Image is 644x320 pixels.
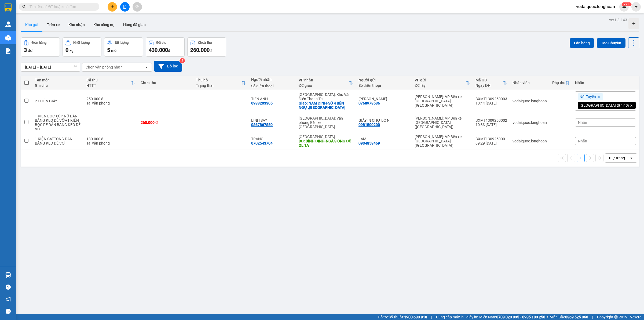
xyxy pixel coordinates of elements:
[120,2,130,12] button: file-add
[475,123,507,127] div: 10:33 [DATE]
[299,78,349,82] div: VP nhận
[86,78,131,82] div: Đã thu
[64,18,89,31] button: Kho nhận
[578,120,587,125] span: Nhãn
[111,5,114,9] span: plus
[30,4,93,10] input: Tìm tên, số ĐT hoặc mã đơn
[84,76,138,90] th: Toggle SortBy
[404,315,427,319] strong: 1900 633 818
[154,61,182,72] button: Bộ lọc
[190,47,210,53] span: 260.000
[21,63,80,71] input: Select a date range.
[475,97,507,101] div: BXMT1309250003
[107,47,110,53] span: 5
[621,2,631,6] sup: 367
[475,78,503,82] div: Mã GD
[629,156,634,160] svg: open
[73,41,90,45] div: Khối lượng
[358,101,380,105] div: 0768978536
[35,137,81,145] div: 1 KIỆN CATTONG DÁN BĂNG KEO DỄ VỠ
[86,101,135,105] div: Tại văn phòng
[5,272,11,278] img: warehouse-icon
[35,78,81,82] div: Tên món
[5,3,12,12] img: logo-vxr
[6,297,11,302] span: notification
[299,92,353,101] div: [GEOGRAPHIC_DATA]: Kho Văn Điển Thanh Trì
[210,48,212,53] span: đ
[631,2,641,12] button: caret-down
[358,123,380,127] div: 0981500200
[251,123,273,127] div: 0867867850
[156,41,166,45] div: Đã thu
[43,18,64,31] button: Trên xe
[89,18,119,31] button: Kho công nợ
[86,64,123,70] div: Chọn văn phòng nhận
[28,48,35,53] span: đơn
[358,118,409,123] div: GIẤY IN CHỢ LỚN
[193,76,248,90] th: Toggle SortBy
[187,37,226,57] button: Chưa thu260.000đ
[299,135,353,139] div: [GEOGRAPHIC_DATA]
[251,97,293,101] div: TIẾN ANH
[35,114,81,131] div: 1 KIỆN BỌC XỐP NỔ DÁN BĂNG KEO DỄ VỠ+1 KIỆN BỌC PE DÁN BĂNG KEO DỄ VỠ
[135,5,139,9] span: aim
[550,314,588,320] span: Miền Bắc
[513,99,547,103] div: vodaiquoc.longhoan
[86,97,135,101] div: 250.000 đ
[86,83,131,88] div: HTTT
[597,38,625,48] button: Tạo Chuyến
[168,48,170,53] span: đ
[104,37,143,57] button: Số lượng5món
[431,314,432,320] span: |
[299,83,349,88] div: ĐC giao
[475,101,507,105] div: 10:44 [DATE]
[144,65,148,69] svg: open
[251,77,293,82] div: Người nhận
[296,76,356,90] th: Toggle SortBy
[496,315,545,319] strong: 0708 023 035 - 0935 103 250
[198,41,212,45] div: Chưa thu
[86,141,135,145] div: Tại văn phòng
[475,118,507,123] div: BXMT1309250002
[475,83,503,88] div: Ngày ĐH
[251,84,293,88] div: Số điện thoại
[86,137,135,141] div: 180.000 đ
[5,35,11,41] img: warehouse-icon
[119,18,150,31] button: Hàng đã giao
[473,76,510,90] th: Toggle SortBy
[24,47,27,53] span: 3
[35,83,81,88] div: Ghi chú
[592,314,593,320] span: |
[552,81,565,85] div: Phụ thu
[21,37,60,57] button: Đơn hàng3đơn
[251,141,273,145] div: 0702543704
[6,309,11,314] span: message
[378,314,427,320] span: Hỗ trợ kỹ thuật:
[479,314,545,320] span: Miền Nam
[251,137,293,141] div: TRANG
[609,17,627,23] div: ver 1.8.143
[580,103,629,108] span: [GEOGRAPHIC_DATA] tận nơi
[35,99,81,103] div: 2 CUỘN GIẤY
[299,139,353,148] div: DĐ: BÌNH ĐỊNH-NGÃ 3 ÔNG ĐÔ QL 1A
[22,5,26,9] span: search
[141,81,191,85] div: Chưa thu
[550,76,572,90] th: Toggle SortBy
[572,3,619,10] span: vodaiquoc.longhoan
[513,81,547,85] div: Nhân viên
[196,78,241,82] div: Thu hộ
[415,83,466,88] div: ĐC lấy
[436,314,478,320] span: Cung cấp máy in - giấy in:
[628,18,639,29] div: Tạo kho hàng mới
[577,154,585,162] button: 1
[565,315,588,319] strong: 0369 525 060
[251,101,273,105] div: 0983203305
[415,78,466,82] div: VP gửi
[6,285,11,290] span: question-circle
[69,48,74,53] span: kg
[146,37,185,57] button: Đã thu430.000đ
[622,4,627,9] img: icon-new-feature
[5,48,11,54] img: solution-icon
[475,137,507,141] div: BXMT1309250001
[547,316,548,318] span: ⚪️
